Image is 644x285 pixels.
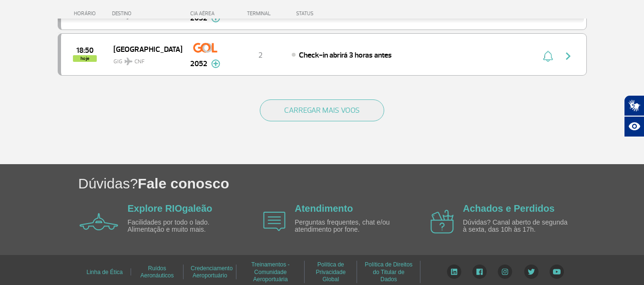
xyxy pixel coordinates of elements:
[124,58,133,65] img: destiny_airplane.svg
[86,265,123,279] a: Linha de Ética
[134,58,144,66] span: CNF
[211,59,220,68] img: mais-info-painel-voo.svg
[463,219,572,234] p: Dúvidas? Canal aberto de segunda à sexta, das 10h às 17h.
[463,203,554,214] a: Achados e Perdidos
[263,212,286,231] img: airplane icon
[61,10,112,17] div: HORÁRIO
[624,95,644,116] button: Abrir tradutor de língua de sinais.
[128,219,237,234] p: Facilidades por todo o lado. Alimentação e muito mais.
[78,174,644,193] h1: Dúvidas?
[138,176,229,191] span: Fale conosco
[229,10,291,17] div: TERMINAL
[447,265,461,279] img: LinkedIn
[624,116,644,137] button: Abrir recursos assistivos.
[76,47,93,54] span: 2025-08-27 18:50:00
[624,95,644,137] div: Plugin de acessibilidade da Hand Talk.
[295,203,353,214] a: Atendimento
[258,50,263,60] span: 2
[562,50,574,62] img: seta-direita-painel-voo.svg
[190,58,207,69] span: 2052
[299,50,392,60] span: Check-in abrirá 3 horas antes
[140,262,174,282] a: Ruídos Aeronáuticos
[498,265,512,279] img: Instagram
[472,265,487,279] img: Facebook
[113,43,174,55] span: [GEOGRAPHIC_DATA]
[291,10,369,17] div: STATUS
[113,52,174,66] span: GIG
[80,213,118,230] img: airplane icon
[550,265,564,279] img: YouTube
[260,99,384,121] button: CARREGAR MAIS VOOS
[295,219,404,234] p: Perguntas frequentes, chat e/ou atendimento por fone.
[543,50,553,62] img: sino-painel-voo.svg
[73,55,97,62] span: hoje
[182,10,229,17] div: CIA AÉREA
[112,10,182,17] div: DESTINO
[524,265,539,279] img: Twitter
[191,262,233,282] a: Credenciamento Aeroportuário
[128,203,213,214] a: Explore RIOgaleão
[430,210,454,234] img: airplane icon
